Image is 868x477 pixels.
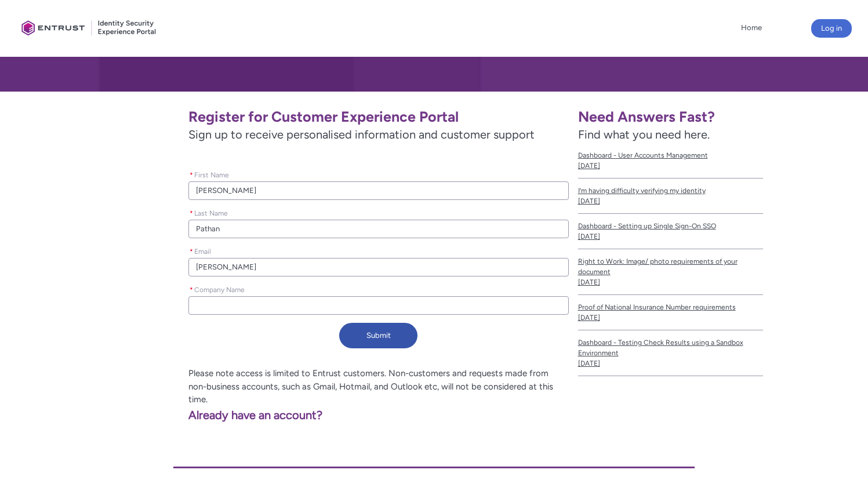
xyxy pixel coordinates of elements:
[578,314,600,322] lightning-formatted-date-time: [DATE]
[578,185,763,196] span: I’m having difficulty verifying my identity
[190,209,193,217] abbr: required
[578,221,763,231] span: Dashboard - Setting up Single Sign-On SSO
[188,244,216,257] label: Email
[578,143,763,179] a: Dashboard - User Accounts Management[DATE]
[578,232,600,241] lightning-formatted-date-time: [DATE]
[26,367,569,406] p: Please note access is limited to Entrust customers. Non-customers and requests made from non-busi...
[662,209,868,477] iframe: Qualified Messenger
[26,408,323,422] a: Already have an account?
[738,19,765,37] a: Home
[578,256,763,277] span: Right to Work: Image/ photo requirements of your document
[188,282,249,295] label: Company Name
[578,197,600,205] lightning-formatted-date-time: [DATE]
[578,359,600,367] lightning-formatted-date-time: [DATE]
[190,286,193,294] abbr: required
[188,108,568,126] h1: Register for Customer Experience Portal
[578,179,763,214] a: I’m having difficulty verifying my identity[DATE]
[578,150,763,161] span: Dashboard - User Accounts Management
[578,249,763,295] a: Right to Work: Image/ photo requirements of your document[DATE]
[811,19,852,38] button: Log in
[578,330,763,376] a: Dashboard - Testing Check Results using a Sandbox Environment[DATE]
[190,171,193,179] abbr: required
[190,247,193,256] abbr: required
[578,214,763,249] a: Dashboard - Setting up Single Sign-On SSO[DATE]
[188,168,234,180] label: First Name
[578,302,763,312] span: Proof of National Insurance Number requirements
[188,126,568,143] span: Sign up to receive personalised information and customer support
[188,206,233,219] label: Last Name
[339,323,417,348] button: Submit
[578,278,600,286] lightning-formatted-date-time: [DATE]
[578,295,763,330] a: Proof of National Insurance Number requirements[DATE]
[578,337,763,358] span: Dashboard - Testing Check Results using a Sandbox Environment
[578,162,600,170] lightning-formatted-date-time: [DATE]
[578,128,710,141] span: Find what you need here.
[578,108,763,126] h1: Need Answers Fast?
